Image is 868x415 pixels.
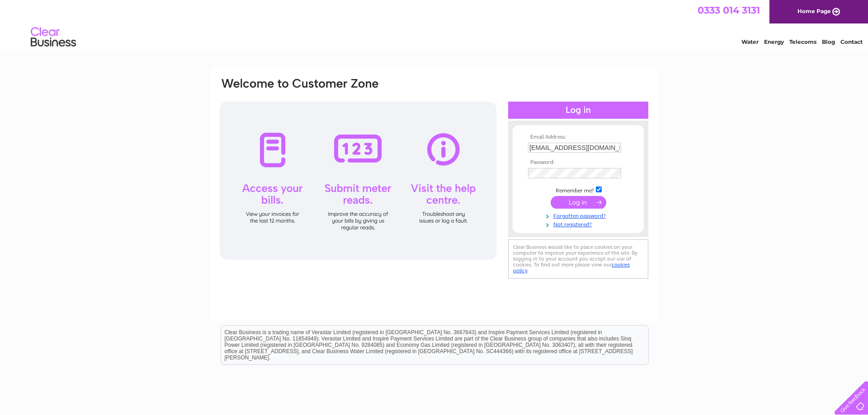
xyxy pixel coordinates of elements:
[30,23,76,51] img: logo.png
[698,5,760,16] a: 0333 014 3131
[526,159,631,166] th: Password:
[528,211,631,219] a: Forgotten password?
[551,196,606,209] input: Submit
[221,5,648,44] div: Clear Business is a trading name of Verastar Limited (registered in [GEOGRAPHIC_DATA] No. 3667643...
[822,38,835,45] a: Blog
[526,134,631,140] th: Email Address:
[526,185,631,194] td: Remember me?
[840,38,863,45] a: Contact
[508,239,648,279] div: Clear Business would like to place cookies on your computer to improve your experience of the sit...
[764,38,784,45] a: Energy
[528,219,631,228] a: Not registered?
[789,38,816,45] a: Telecoms
[513,261,630,274] a: cookies policy
[741,38,759,45] a: Water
